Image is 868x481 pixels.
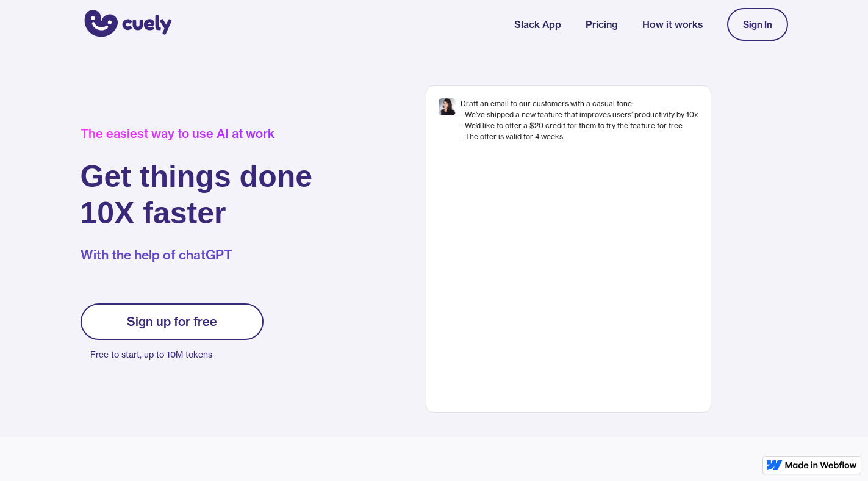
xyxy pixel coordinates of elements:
[81,126,313,141] div: The easiest way to use AI at work
[785,461,857,469] img: Made in Webflow
[81,158,313,231] h1: Get things done 10X faster
[127,314,217,329] div: Sign up for free
[514,17,561,32] a: Slack App
[642,17,703,32] a: How it works
[727,8,788,41] a: Sign In
[81,246,313,264] p: With the help of chatGPT
[81,2,172,47] a: home
[81,303,264,340] a: Sign up for free
[743,19,772,30] div: Sign In
[461,98,698,142] div: Draft an email to our customers with a casual tone: - We’ve shipped a new feature that improves u...
[90,346,264,363] p: Free to start, up to 10M tokens
[586,17,618,32] a: Pricing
